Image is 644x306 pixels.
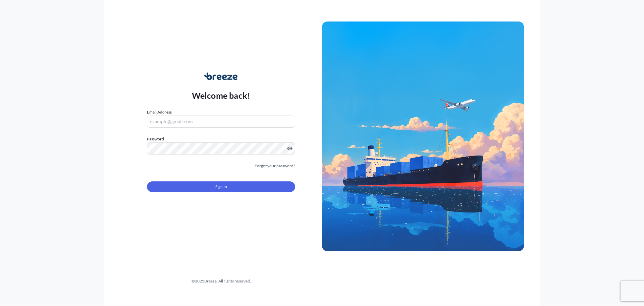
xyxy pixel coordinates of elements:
div: © 2025 Breeze. All rights reserved. [120,278,322,285]
label: Email Address [147,109,172,116]
button: Show password [287,146,292,151]
p: Welcome back! [192,90,251,101]
button: Sign In [147,181,295,192]
label: Password [147,136,295,142]
input: example@gmail.com [147,116,295,128]
a: Forgot your password? [255,163,295,169]
img: Ship illustration [322,21,524,251]
span: Sign In [215,183,227,190]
